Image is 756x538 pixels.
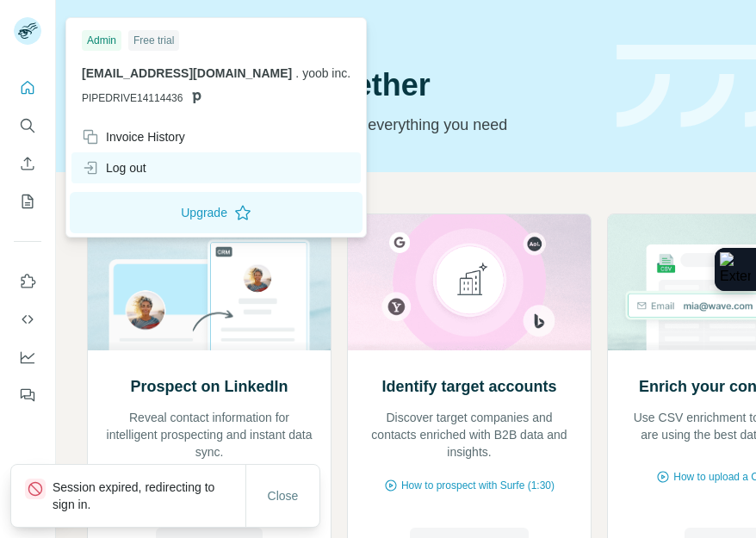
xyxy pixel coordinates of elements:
[302,66,350,80] span: yoob inc.
[347,214,592,350] img: Identify target accounts
[82,66,292,80] span: [EMAIL_ADDRESS][DOMAIN_NAME]
[14,186,41,217] button: My lists
[268,487,299,504] span: Close
[14,110,41,141] button: Search
[256,480,311,511] button: Close
[14,148,41,179] button: Enrich CSV
[53,479,245,513] p: Session expired, redirecting to sign in.
[105,409,313,461] p: Reveal contact information for intelligent prospecting and instant data sync.
[14,72,41,103] button: Quick start
[295,66,299,80] span: .
[381,374,556,399] h2: Identify target accounts
[365,409,573,461] p: Discover target companies and contacts enriched with B2B data and insights.
[401,478,555,493] span: How to prospect with Surfe (1:30)
[14,304,41,335] button: Use Surfe API
[82,128,185,145] div: Invoice History
[70,192,363,233] button: Upgrade
[14,380,41,411] button: Feedback
[14,266,41,297] button: Use Surfe on LinkedIn
[82,159,146,176] div: Log out
[87,214,332,350] img: Prospect on LinkedIn
[128,30,179,51] div: Free trial
[14,342,41,373] button: Dashboard
[82,90,183,106] span: PIPEDRIVE14114436
[720,252,751,287] img: Extension Icon
[130,374,288,399] h2: Prospect on LinkedIn
[82,30,121,51] div: Admin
